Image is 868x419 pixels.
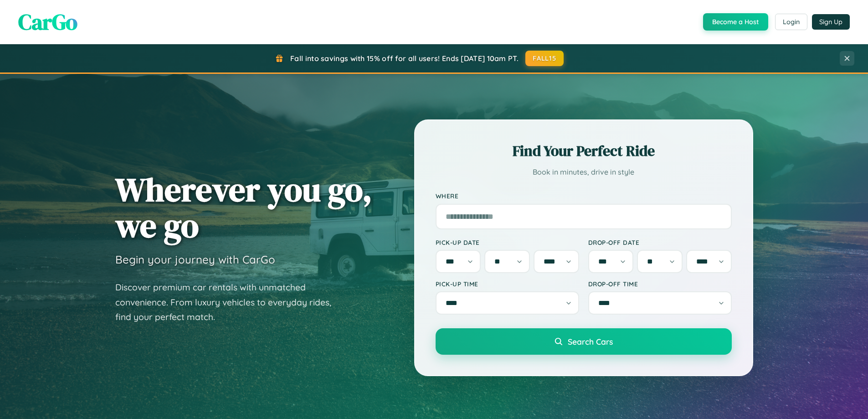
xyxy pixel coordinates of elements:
h2: Find Your Perfect Ride [436,141,732,161]
label: Where [436,192,732,200]
button: FALL15 [525,51,564,66]
span: Search Cars [568,336,613,347]
p: Discover premium car rentals with unmatched convenience. From luxury vehicles to everyday rides, ... [115,280,343,325]
label: Pick-up Time [436,280,579,288]
button: Become a Host [703,13,768,31]
span: CarGo [18,7,77,37]
h1: Wherever you go, we go [115,171,372,243]
h3: Begin your journey with CarGo [115,253,275,266]
button: Search Cars [436,328,732,355]
label: Pick-up Date [436,238,579,246]
label: Drop-off Time [588,280,732,288]
button: Login [775,14,807,30]
label: Drop-off Date [588,238,732,246]
button: Sign Up [812,14,850,30]
p: Book in minutes, drive in style [436,166,732,179]
span: Fall into savings with 15% off for all users! Ends [DATE] 10am PT. [290,54,519,63]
